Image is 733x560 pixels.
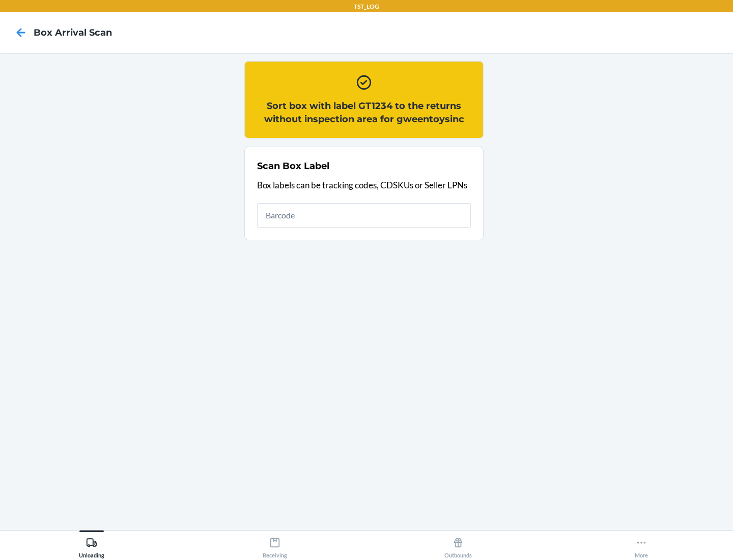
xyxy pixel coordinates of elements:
[550,530,733,558] button: More
[79,533,104,558] div: Unloading
[257,203,471,228] input: Barcode
[257,179,471,192] p: Box labels can be tracking codes, CDSKUs or Seller LPNs
[635,533,648,558] div: More
[183,530,366,558] button: Receiving
[257,159,329,173] h2: Scan Box Label
[263,533,287,558] div: Receiving
[34,26,112,39] h4: Box Arrival Scan
[366,530,550,558] button: Outbounds
[444,533,472,558] div: Outbounds
[257,99,471,126] h2: Sort box with label GT1234 to the returns without inspection area for gweentoysinc
[354,2,379,11] p: TST_LOG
